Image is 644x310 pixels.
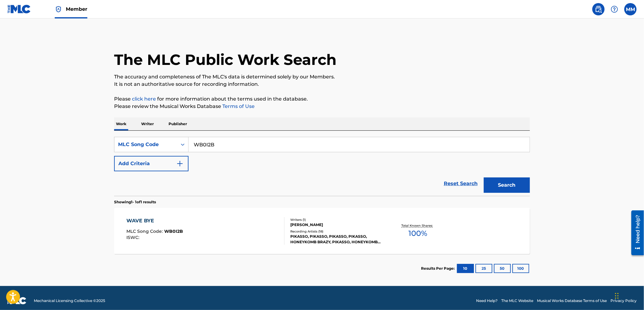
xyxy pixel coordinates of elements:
[167,117,189,130] p: Publisher
[127,235,141,240] span: ISWC :
[475,264,492,273] button: 25
[114,208,530,254] a: WAVE BYEMLC Song Code:WB0I2BISWC:Writers (1)[PERSON_NAME]Recording Artists (18)PIKASSO, PIKASSO, ...
[484,177,530,193] button: Search
[537,298,607,304] a: Musical Works Database Terms of Use
[127,217,183,225] div: WAVE BYE
[114,156,189,171] button: Add Criteria
[512,264,529,273] button: 100
[7,5,31,14] img: MLC Logo
[132,96,156,102] a: click here
[501,298,533,304] a: The MLC Website
[176,160,184,167] img: 9d2ae6d4665cec9f34b9.svg
[114,95,530,103] p: Please for more information about the terms used in the database.
[610,298,637,304] a: Privacy Policy
[114,50,336,69] h1: The MLC Public Work Search
[290,217,383,222] div: Writers ( 1 )
[165,229,183,234] span: WB0I2B
[408,228,427,239] span: 100 %
[627,208,644,258] iframe: Resource Center
[401,223,434,228] p: Total Known Shares:
[221,103,255,109] a: Terms of Use
[34,298,105,304] span: Mechanical Licensing Collective © 2025
[592,3,605,15] a: Public Search
[421,266,456,271] p: Results Per Page:
[441,177,481,190] a: Reset Search
[476,298,498,304] a: Need Help?
[114,199,156,205] p: Showing 1 - 1 of 1 results
[66,6,87,13] span: Member
[118,141,173,148] div: MLC Song Code
[608,3,621,15] div: Help
[127,229,165,234] span: MLC Song Code :
[114,73,530,81] p: The accuracy and completeness of The MLC's data is determined solely by our Members.
[114,81,530,88] p: It is not an authoritative source for recording information.
[457,264,474,273] button: 10
[114,117,128,130] p: Work
[624,3,637,15] div: User Menu
[139,117,156,130] p: Writer
[613,280,644,310] iframe: Chat Widget
[611,6,618,13] img: help
[494,264,511,273] button: 50
[290,222,383,228] div: [PERSON_NAME]
[114,137,530,196] form: Search Form
[290,234,383,245] div: PIKASSO, PIKASSO, PIKASSO, PIKASSO, HONEYKOMB BRAZY, PIKASSO, HONEYKOMB BRAZY
[595,6,602,13] img: search
[290,229,383,234] div: Recording Artists ( 18 )
[114,103,530,110] p: Please review the Musical Works Database
[615,287,619,305] div: Drag
[55,6,62,13] img: Top Rightsholder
